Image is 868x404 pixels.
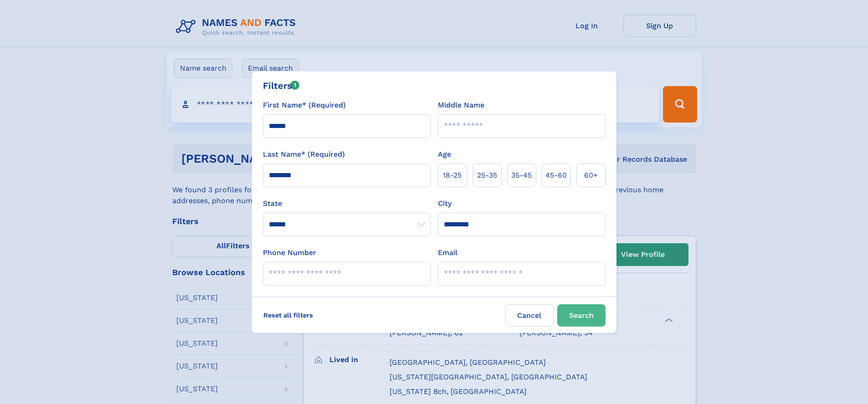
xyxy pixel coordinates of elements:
[545,170,567,181] span: 45‑60
[263,79,300,92] div: Filters
[584,170,598,181] span: 60+
[263,198,431,209] label: State
[263,100,346,111] label: First Name* (Required)
[557,304,606,327] button: Search
[477,170,497,181] span: 25‑35
[505,304,554,327] label: Cancel
[443,170,462,181] span: 18‑25
[438,247,457,258] label: Email
[438,149,451,160] label: Age
[511,170,532,181] span: 35‑45
[438,198,452,209] label: City
[257,304,319,326] label: Reset all filters
[438,100,484,111] label: Middle Name
[263,247,316,258] label: Phone Number
[263,149,345,160] label: Last Name* (Required)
